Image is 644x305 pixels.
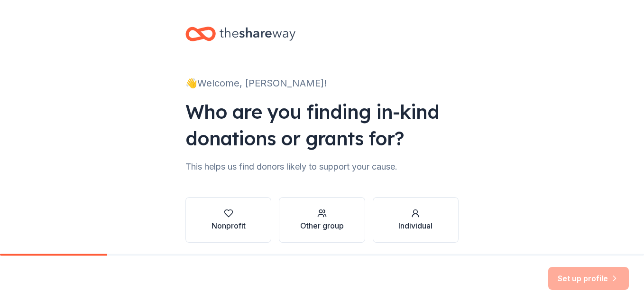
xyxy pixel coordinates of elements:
[185,76,459,91] div: 👋 Welcome, [PERSON_NAME]!
[185,98,459,152] div: Who are you finding in-kind donations or grants for?
[373,197,459,243] button: Individual
[279,197,365,243] button: Other group
[185,159,459,174] div: This helps us find donors likely to support your cause.
[300,220,344,231] div: Other group
[398,220,432,231] div: Individual
[185,197,271,243] button: Nonprofit
[212,220,246,231] div: Nonprofit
